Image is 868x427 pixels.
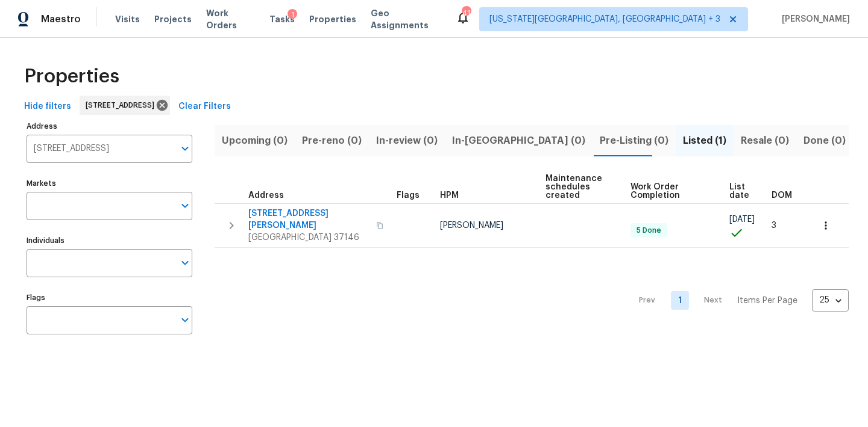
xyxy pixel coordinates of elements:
span: Address [248,191,284,200]
span: Tasks [269,15,295,23]
span: Pre-Listing (0) [600,132,668,149]
span: DOM [772,191,792,200]
span: Geo Assignments [371,7,441,31]
span: Maestro [41,13,81,25]
span: Work Order Completion [631,183,709,200]
button: Open [177,254,193,271]
div: 1 [288,9,297,21]
span: [PERSON_NAME] [777,13,850,25]
span: Listed (1) [683,132,726,149]
button: Hide filters [19,96,76,118]
nav: Pagination Navigation [627,255,849,346]
p: Items Per Page [737,295,797,307]
span: [PERSON_NAME] [440,221,503,230]
span: HPM [440,191,459,200]
span: Upcoming (0) [222,132,288,149]
a: Goto page 1 [671,291,689,310]
span: Done (0) [804,132,846,149]
span: Maintenance schedules created [546,174,610,200]
span: [STREET_ADDRESS] [86,99,159,111]
span: Properties [24,70,119,82]
label: Individuals [27,237,192,244]
div: [STREET_ADDRESS] [80,96,170,115]
span: Clear Filters [178,99,231,114]
span: In-review (0) [376,132,438,149]
button: Open [177,140,193,157]
span: Resale (0) [741,132,789,149]
label: Address [27,123,192,130]
span: In-[GEOGRAPHIC_DATA] (0) [452,132,585,149]
span: [STREET_ADDRESS][PERSON_NAME] [248,207,369,232]
div: 41 [462,7,470,19]
button: Open [177,197,193,214]
button: Clear Filters [174,96,236,118]
span: Pre-reno (0) [302,132,362,149]
span: [GEOGRAPHIC_DATA] 37146 [248,232,369,244]
div: 25 [812,284,849,316]
span: [US_STATE][GEOGRAPHIC_DATA], [GEOGRAPHIC_DATA] + 3 [489,13,720,25]
label: Markets [27,180,192,187]
span: [DATE] [729,215,755,224]
span: Flags [397,191,420,200]
span: Hide filters [24,99,71,114]
span: Visits [115,13,140,25]
span: 3 [772,221,776,230]
span: Work Orders [206,7,256,31]
span: Projects [154,13,192,25]
span: Properties [309,13,356,25]
button: Open [177,312,193,328]
label: Flags [27,294,192,301]
span: List date [729,183,751,200]
span: 5 Done [632,226,666,236]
